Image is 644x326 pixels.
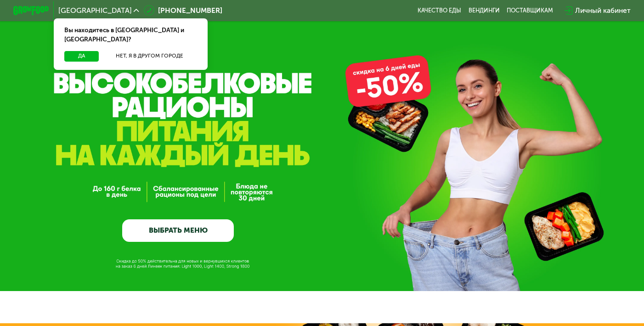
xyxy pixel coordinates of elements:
a: [PHONE_NUMBER] [144,5,222,16]
a: ВЫБРАТЬ МЕНЮ [122,219,233,242]
div: Личный кабинет [575,5,631,16]
div: поставщикам [507,7,553,14]
div: Вы находитесь в [GEOGRAPHIC_DATA] и [GEOGRAPHIC_DATA]? [54,18,208,51]
button: Да [64,51,99,62]
a: Качество еды [418,7,461,14]
span: [GEOGRAPHIC_DATA] [58,7,132,14]
a: Вендинги [469,7,500,14]
button: Нет, я в другом городе [102,51,197,62]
